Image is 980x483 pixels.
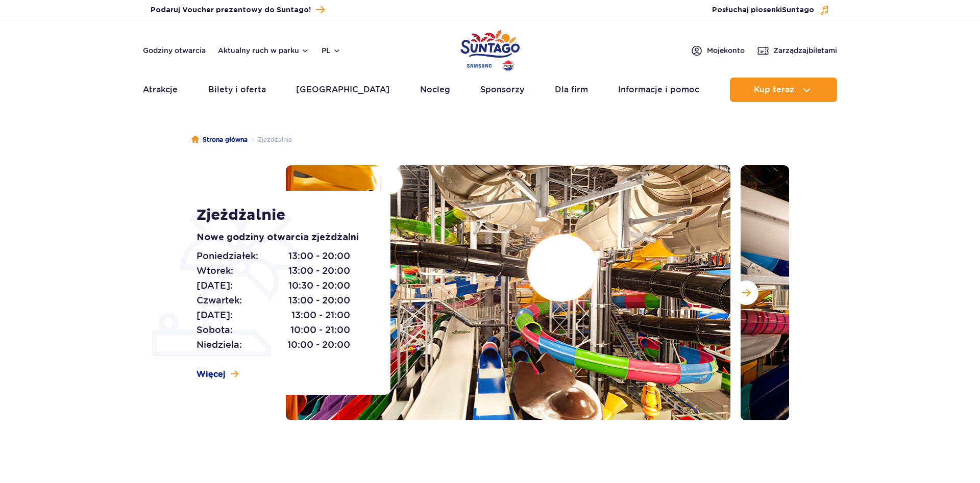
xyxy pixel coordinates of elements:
[296,78,389,102] a: [GEOGRAPHIC_DATA]
[151,5,311,15] span: Podaruj Voucher prezentowy do Suntago!
[197,369,226,380] span: Więcej
[288,293,350,308] span: 13:00 - 20:00
[782,7,814,14] span: Suntago
[754,85,794,94] span: Kup teraz
[322,45,341,56] button: pl
[707,45,745,56] span: Moje konto
[197,231,367,245] p: Nowe godziny otwarcia zjeżdżalni
[290,323,350,337] span: 10:00 - 21:00
[730,78,837,102] button: Kup teraz
[691,44,745,57] a: Mojekonto
[288,278,350,293] span: 10:30 - 20:00
[291,308,350,322] span: 13:00 - 21:00
[197,369,238,380] a: Więcej
[197,293,242,308] span: Czwartek:
[288,264,350,278] span: 13:00 - 20:00
[197,323,233,337] span: Sobota:
[757,44,837,57] a: Zarządzajbiletami
[218,46,309,55] button: Aktualny ruch w parku
[197,249,258,263] span: Poniedziałek:
[618,78,699,102] a: Informacje i pomoc
[288,249,350,263] span: 13:00 - 20:00
[208,78,266,102] a: Bilety i oferta
[287,338,350,352] span: 10:00 - 20:00
[420,78,450,102] a: Nocleg
[460,26,520,72] a: Park of Poland
[197,278,233,293] span: [DATE]:
[248,135,292,145] li: Zjeżdżalnie
[197,264,233,278] span: Wtorek:
[143,45,206,56] a: Godziny otwarcia
[143,78,178,102] a: Atrakcje
[151,3,325,17] a: Podaruj Voucher prezentowy do Suntago!
[197,308,233,322] span: [DATE]:
[480,78,524,102] a: Sponsorzy
[734,281,758,305] button: Następny slajd
[773,45,837,56] span: Zarządzaj biletami
[191,135,248,145] a: Strona główna
[197,206,367,224] h1: Zjeżdżalnie
[197,338,242,352] span: Niedziela:
[712,5,814,15] span: Posłuchaj piosenki
[555,78,588,102] a: Dla firm
[712,5,829,15] button: Posłuchaj piosenkiSuntago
